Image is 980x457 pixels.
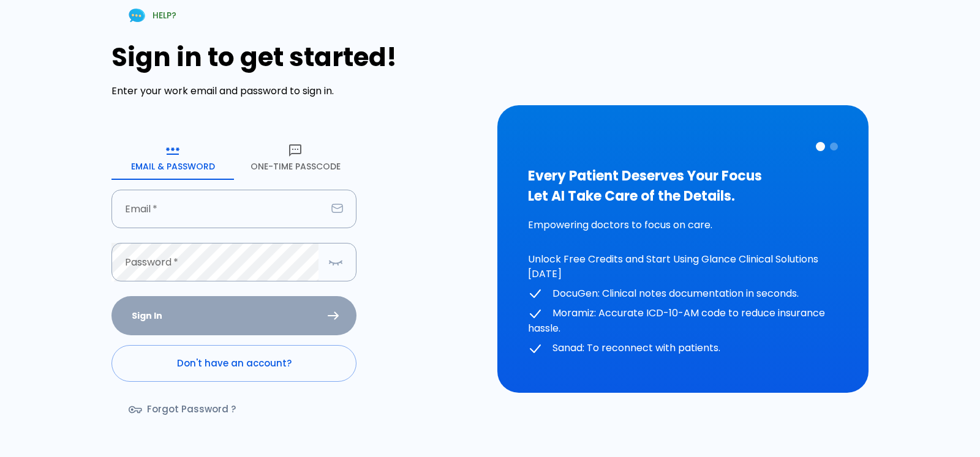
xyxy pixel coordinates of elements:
[528,166,838,206] h3: Every Patient Deserves Your Focus Let AI Take Care of the Details.
[111,136,234,180] button: Email & Password
[111,42,483,72] h1: Sign in to get started!
[528,341,838,356] p: Sanad: To reconnect with patients.
[528,286,838,302] p: DocuGen: Clinical notes documentation in seconds.
[528,306,838,336] p: Moramiz: Accurate ICD-10-AM code to reduce insurance hassle.
[111,190,326,228] input: dr.ahmed@clinic.com
[234,136,356,180] button: One-Time Passcode
[528,252,838,281] p: Unlock Free Credits and Start Using Glance Clinical Solutions [DATE]
[528,218,838,232] p: Empowering doctors to focus on care.
[111,392,255,427] a: Forgot Password ?
[126,5,148,26] img: Chat Support
[111,84,483,98] p: Enter your work email and password to sign in.
[111,345,356,382] a: Don't have an account?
